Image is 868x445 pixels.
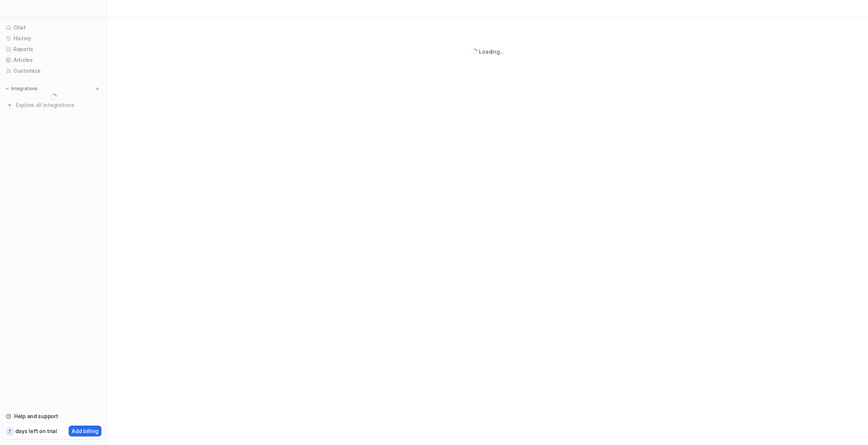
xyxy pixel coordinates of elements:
[479,48,504,56] div: Loading...
[3,22,104,33] a: Chat
[3,66,104,76] a: Customize
[3,44,104,54] a: Reports
[16,99,101,111] span: Explore all integrations
[11,86,38,92] p: Integrations
[95,86,100,91] img: menu_add.svg
[15,427,57,435] p: days left on trial
[3,33,104,44] a: History
[8,428,11,435] p: 7
[3,411,104,422] a: Help and support
[69,426,101,436] button: Add billing
[6,101,13,109] img: explore all integrations
[3,55,104,65] a: Articles
[3,85,40,92] button: Integrations
[72,427,98,435] p: Add billing
[4,86,10,91] img: expand menu
[3,100,104,110] a: Explore all integrations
